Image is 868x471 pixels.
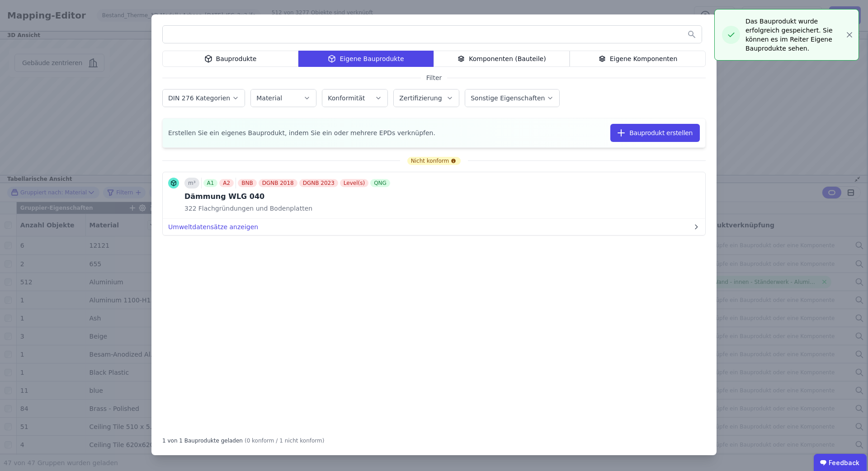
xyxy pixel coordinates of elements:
[245,433,325,444] div: (0 konform / 1 nicht konform)
[197,204,312,213] span: Flachgründungen und Bodenplatten
[184,178,199,188] div: m³
[162,433,243,444] div: 1 von 1 Bauprodukte geladen
[168,128,435,137] span: Erstellen Sie ein eigenes Bauprodukt, indem Sie ein oder mehrere EPDs verknüpfen.
[465,89,559,107] button: Sonstige Eigenschaften
[340,179,368,187] div: Level(s)
[219,179,234,187] div: A2
[322,89,387,107] button: Konformität
[471,94,547,102] label: Sonstige Eigenschaften
[370,179,390,187] div: QNG
[328,94,367,102] label: Konformität
[299,179,338,187] div: DGNB 2023
[184,191,392,202] div: Dämmung WLG 040
[394,89,459,107] button: Zertifizierung
[298,51,434,67] div: Eigene Bauprodukte
[570,51,706,67] div: Eigene Komponenten
[256,94,284,102] label: Material
[168,94,232,102] label: DIN 276 Kategorien
[203,179,218,187] div: A1
[399,94,443,102] label: Zertifizierung
[610,124,700,142] button: Bauprodukt erstellen
[434,51,570,67] div: Komponenten (Bauteile)
[251,89,316,107] button: Material
[259,179,297,187] div: DGNB 2018
[163,89,245,107] button: DIN 276 Kategorien
[407,157,461,165] div: Nicht konform
[163,219,705,235] button: Umweltdatensätze anzeigen
[238,179,256,187] div: BNB
[421,73,448,82] span: Filter
[162,51,298,67] div: Bauprodukte
[184,204,197,213] span: 322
